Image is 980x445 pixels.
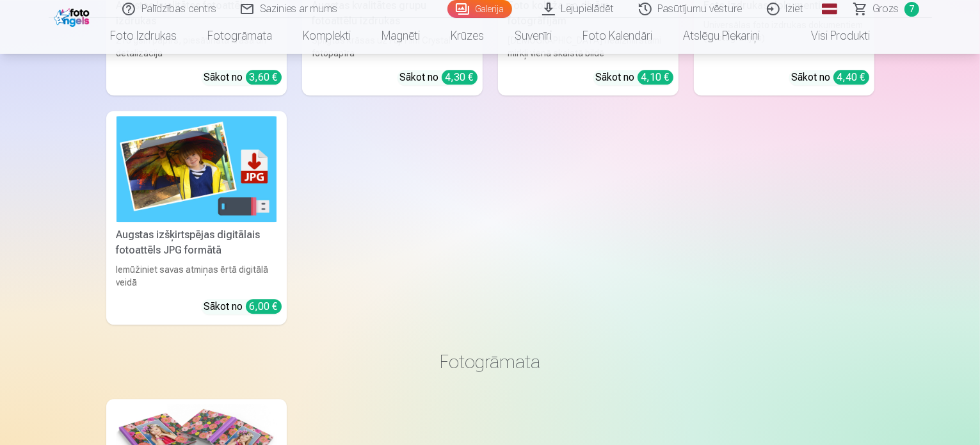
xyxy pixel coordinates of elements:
[668,18,775,54] a: Atslēgu piekariņi
[54,5,93,27] img: /fa1
[435,18,499,54] a: Krūzes
[596,70,673,85] div: Sākot no
[116,350,864,373] h3: Fotogrāmata
[111,263,282,289] div: Iemūžiniet savas atmiņas ērtā digitālā veidā
[95,18,192,54] a: Foto izdrukas
[873,1,899,17] span: Grozs
[116,116,277,223] img: Augstas izšķirtspējas digitālais fotoattēls JPG formātā
[792,70,869,85] div: Sākot no
[106,111,287,325] a: Augstas izšķirtspējas digitālais fotoattēls JPG formātāAugstas izšķirtspējas digitālais fotoattēl...
[246,70,282,85] div: 3,60 €
[833,70,869,85] div: 4,40 €
[442,70,478,85] div: 4,30 €
[192,18,287,54] a: Fotogrāmata
[111,227,282,258] div: Augstas izšķirtspējas digitālais fotoattēls JPG formātā
[499,18,567,54] a: Suvenīri
[204,70,282,85] div: Sākot no
[400,70,478,85] div: Sākot no
[366,18,435,54] a: Magnēti
[638,70,673,85] div: 4,10 €
[204,299,282,314] div: Sākot no
[287,18,366,54] a: Komplekti
[246,299,282,314] div: 6,00 €
[904,2,919,17] span: 7
[775,18,885,54] a: Visi produkti
[567,18,668,54] a: Foto kalendāri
